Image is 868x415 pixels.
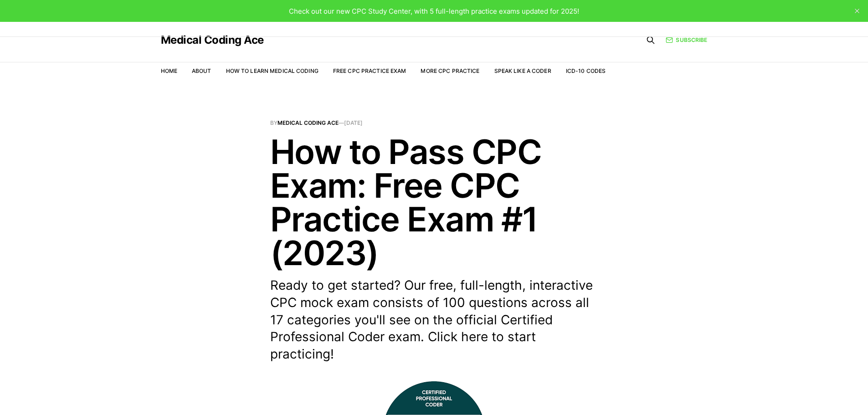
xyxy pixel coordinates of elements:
[161,35,264,46] a: Medical Coding Ace
[277,119,339,126] a: Medical Coding Ace
[421,67,479,74] a: More CPC Practice
[192,67,211,74] a: About
[719,370,868,415] iframe: portal-trigger
[270,120,598,126] span: By —
[226,67,318,74] a: How to Learn Medical Coding
[494,67,551,74] a: Speak Like a Coder
[270,135,598,270] h1: How to Pass CPC Exam: Free CPC Practice Exam #1 (2023)
[161,67,177,74] a: Home
[333,67,406,74] a: Free CPC Practice Exam
[566,67,606,74] a: ICD-10 Codes
[850,4,864,18] button: close
[289,7,579,15] span: Check out our new CPC Study Center, with 5 full-length practice exams updated for 2025!
[666,36,707,44] a: Subscribe
[270,277,598,363] p: Ready to get started? Our free, full-length, interactive CPC mock exam consists of 100 questions ...
[344,119,363,126] time: [DATE]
